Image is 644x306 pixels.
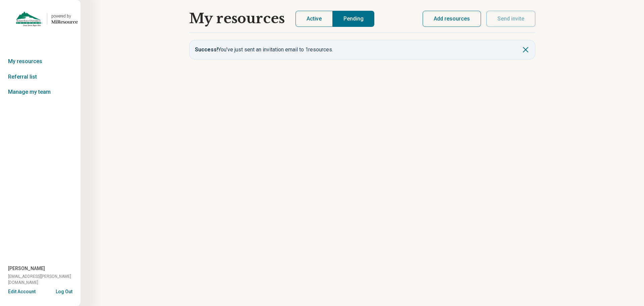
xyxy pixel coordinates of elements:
[3,11,78,27] a: Adams State Universitypowered by
[195,46,333,54] p: You’ve just sent an invitation email to 1 resources.
[56,288,72,294] button: Log Out
[51,13,78,19] div: powered by
[333,11,374,27] button: Pending
[486,11,535,27] button: Send invite
[8,265,45,272] span: [PERSON_NAME]
[423,11,481,27] button: Add resources
[296,11,333,27] button: Active
[8,273,80,286] span: [EMAIL_ADDRESS][PERSON_NAME][DOMAIN_NAME]
[15,11,43,27] img: Adams State University
[189,11,285,27] h1: My resources
[195,46,218,53] b: Success!
[8,288,36,295] button: Edit Account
